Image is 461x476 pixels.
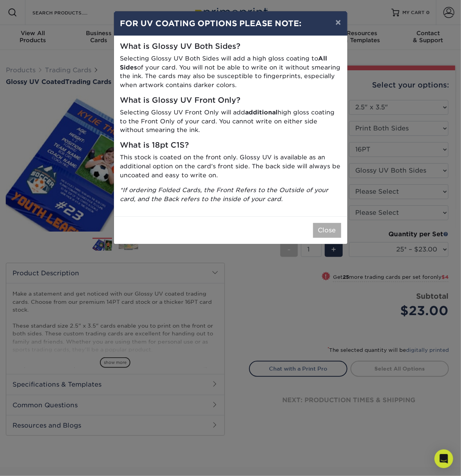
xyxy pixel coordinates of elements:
p: Selecting Glossy UV Both Sides will add a high gloss coating to of your card. You will not be abl... [120,54,341,90]
h5: What is 18pt C1S? [120,141,341,150]
strong: All Sides [120,55,328,71]
h4: FOR UV COATING OPTIONS PLEASE NOTE: [120,18,341,29]
div: Open Intercom Messenger [434,449,453,468]
button: × [329,11,347,33]
p: This stock is coated on the front only. Glossy UV is available as an additional option on the car... [120,153,341,180]
h5: What is Glossy UV Both Sides? [120,42,341,51]
h5: What is Glossy UV Front Only? [120,96,341,105]
button: Close [313,223,341,238]
i: *If ordering Folded Cards, the Front Refers to the Outside of your card, and the Back refers to t... [120,186,329,203]
p: Selecting Glossy UV Front Only will add high gloss coating to the Front Only of your card. You ca... [120,108,341,135]
strong: additional [246,109,278,116]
